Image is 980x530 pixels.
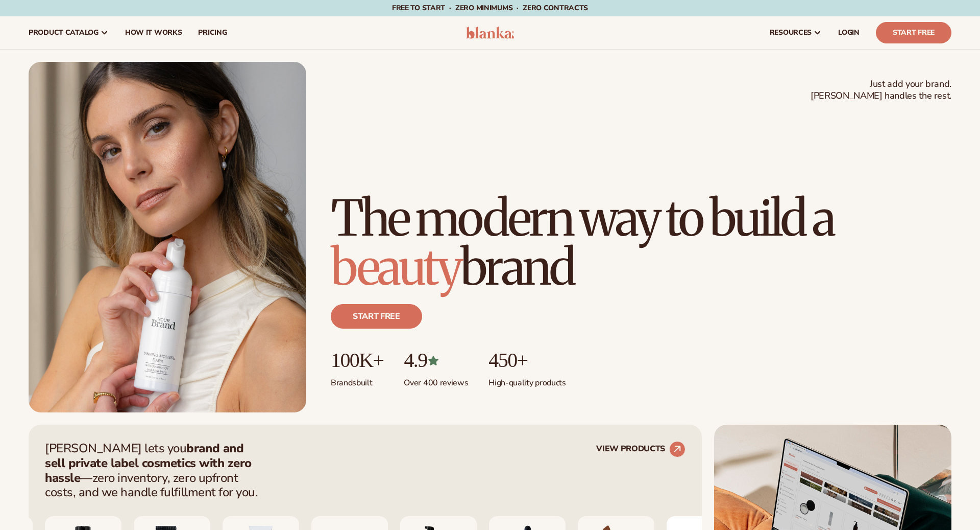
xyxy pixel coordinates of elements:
[830,16,868,49] a: LOGIN
[762,16,830,49] a: resources
[29,62,306,412] img: Female holding tanning mousse.
[770,29,812,37] span: resources
[125,29,182,37] span: How It Works
[838,29,860,37] span: LOGIN
[45,441,264,500] p: [PERSON_NAME] lets you —zero inventory, zero upfront costs, and we handle fulfillment for you.
[331,372,383,388] p: Brands built
[45,440,252,486] strong: brand and sell private label cosmetics with zero hassle
[190,16,235,49] a: pricing
[392,3,588,13] span: Free to start · ZERO minimums · ZERO contracts
[404,372,468,388] p: Over 400 reviews
[466,27,514,39] img: logo
[331,237,460,298] span: beauty
[198,29,227,37] span: pricing
[20,16,117,49] a: product catalog
[811,78,951,102] span: Just add your brand. [PERSON_NAME] handles the rest.
[331,194,951,292] h1: The modern way to build a brand
[117,16,190,49] a: How It Works
[596,441,685,457] a: VIEW PRODUCTS
[29,29,99,37] span: product catalog
[331,304,422,329] a: Start free
[876,22,951,43] a: Start Free
[488,349,566,372] p: 450+
[331,349,383,372] p: 100K+
[404,349,468,372] p: 4.9
[488,372,566,388] p: High-quality products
